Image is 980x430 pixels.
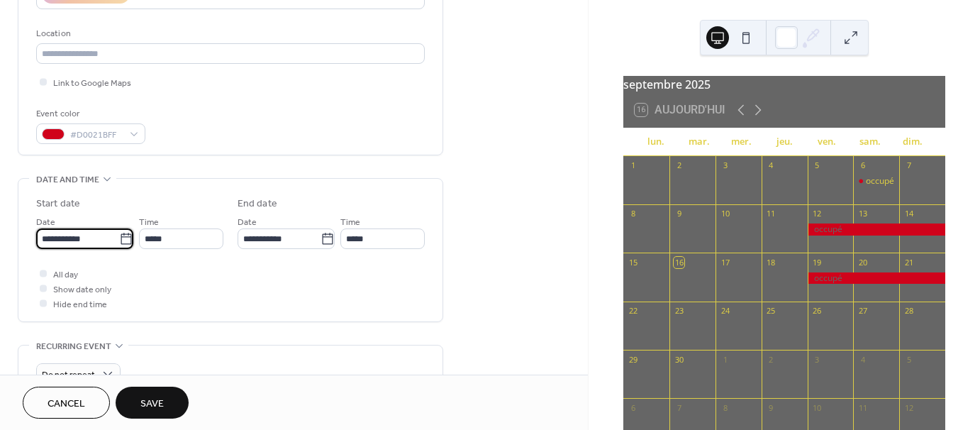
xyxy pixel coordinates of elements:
[766,354,776,365] div: 2
[903,160,914,171] div: 7
[139,215,159,230] span: Time
[340,215,360,230] span: Time
[674,306,684,316] div: 23
[763,128,806,156] div: jeu.
[812,402,823,413] div: 10
[903,209,914,219] div: 14
[70,128,123,143] span: #D0021BFF
[766,257,776,268] div: 18
[628,306,638,316] div: 22
[674,257,684,268] div: 16
[238,197,277,211] div: End date
[674,160,684,171] div: 2
[628,257,638,268] div: 15
[891,128,934,156] div: dim.
[857,160,868,171] div: 6
[903,354,914,365] div: 5
[812,257,823,268] div: 19
[36,26,422,41] div: Location
[53,268,78,282] span: All day
[853,175,899,187] div: occupé
[677,128,720,156] div: mar.
[628,402,638,413] div: 6
[623,76,945,93] div: septembre 2025
[720,160,730,171] div: 3
[857,306,868,316] div: 27
[53,297,107,312] span: Hide end time
[674,402,684,413] div: 7
[720,209,730,219] div: 10
[806,128,848,156] div: ven.
[36,339,111,354] span: Recurring event
[808,224,945,236] div: occupé
[238,215,257,230] span: Date
[857,402,868,413] div: 11
[720,402,730,413] div: 8
[766,160,776,171] div: 4
[720,128,763,156] div: mer.
[857,354,868,365] div: 4
[857,257,868,268] div: 20
[808,272,945,285] div: occupé
[866,175,894,187] div: occupé
[812,160,823,171] div: 5
[53,76,131,91] span: Link to Google Maps
[628,209,638,219] div: 8
[36,106,143,121] div: Event color
[635,128,677,156] div: lun.
[628,354,638,365] div: 29
[23,387,110,419] button: Cancel
[116,387,189,419] button: Save
[42,367,95,383] span: Do not repeat
[857,209,868,219] div: 13
[812,306,823,316] div: 26
[812,354,823,365] div: 3
[720,257,730,268] div: 17
[720,354,730,365] div: 1
[48,397,85,412] span: Cancel
[628,160,638,171] div: 1
[36,215,55,230] span: Date
[766,209,776,219] div: 11
[903,306,914,316] div: 28
[903,257,914,268] div: 21
[720,306,730,316] div: 24
[674,209,684,219] div: 9
[766,306,776,316] div: 25
[36,172,99,187] span: Date and time
[812,209,823,219] div: 12
[903,402,914,413] div: 12
[53,282,111,297] span: Show date only
[766,402,776,413] div: 9
[848,128,891,156] div: sam.
[674,354,684,365] div: 30
[36,197,80,211] div: Start date
[140,397,164,412] span: Save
